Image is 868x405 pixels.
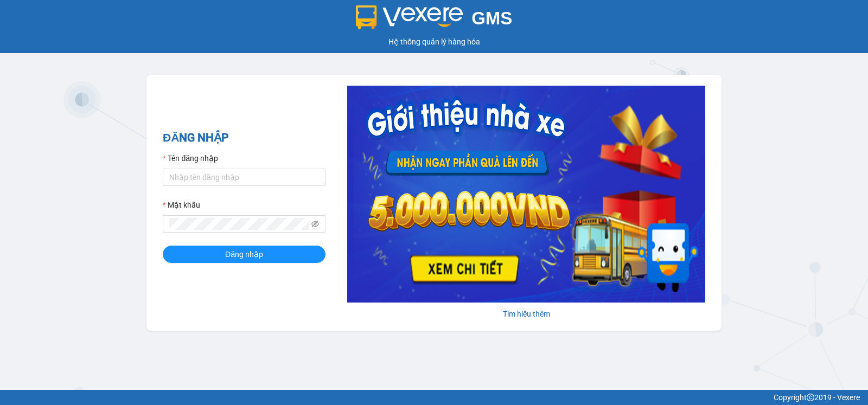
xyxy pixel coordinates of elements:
[163,169,325,186] input: Tên đăng nhập
[163,129,325,147] h2: ĐĂNG NHẬP
[807,394,814,401] span: copyright
[163,152,218,164] label: Tên đăng nhập
[347,86,705,303] img: banner-0
[311,220,319,228] span: eye-invisible
[471,8,512,28] span: GMS
[225,248,263,260] span: Đăng nhập
[8,391,860,403] div: Copyright 2019 - Vexere
[163,199,200,211] label: Mật khẩu
[3,36,865,48] div: Hệ thống quản lý hàng hóa
[356,5,463,29] img: logo 2
[169,218,309,230] input: Mật khẩu
[163,246,325,263] button: Đăng nhập
[356,16,513,25] a: GMS
[347,308,705,320] div: Tìm hiểu thêm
